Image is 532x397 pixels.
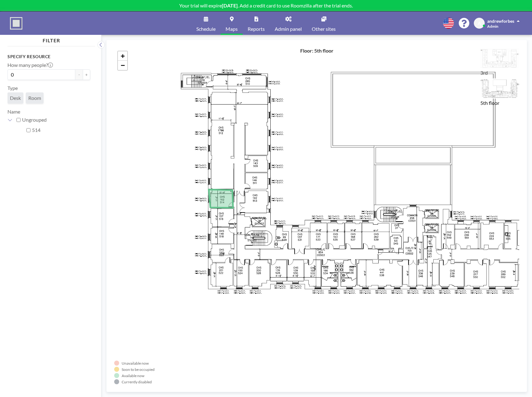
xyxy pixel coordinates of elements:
a: Admin panel [270,12,307,35]
span: Other sites [312,26,336,31]
span: Desk [10,95,21,101]
label: How many people? [7,62,53,68]
div: Available now [122,373,144,378]
label: 514 [32,127,90,133]
label: Ungrouped [22,117,90,123]
a: Maps [221,12,243,35]
img: organization-logo [10,17,22,30]
span: Reports [248,26,265,31]
label: 3rd [480,70,488,76]
span: − [121,61,125,69]
span: + [121,52,125,60]
b: [DATE] [222,2,238,8]
div: Unavailable now [122,361,149,366]
span: Admin [487,24,498,29]
span: Admin panel [275,26,302,31]
div: Soon to be occupied [122,367,155,372]
h4: Floor: 5th floor [300,48,334,54]
span: andrewforbes [487,18,514,24]
a: Other sites [307,12,341,35]
a: Reports [243,12,270,35]
a: Schedule [191,12,221,35]
h4: FILTER [7,35,95,44]
a: Zoom in [118,51,127,61]
button: + [83,69,90,80]
label: Type [7,85,18,91]
span: A [478,21,481,26]
label: Name [7,109,20,114]
span: Maps [226,26,238,31]
img: 04c681277c74135787b27390c34cc49a.png [480,78,519,99]
img: 8dcfab3cb6d0600a4a7e1eed173ad5c4.png [480,48,519,68]
a: Zoom out [118,61,127,70]
span: Schedule [196,26,216,31]
button: - [75,69,83,80]
h3: Specify resource [7,54,90,59]
div: Currently disabled [122,380,152,384]
label: 5th floor [480,100,499,106]
span: Room [28,95,41,101]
